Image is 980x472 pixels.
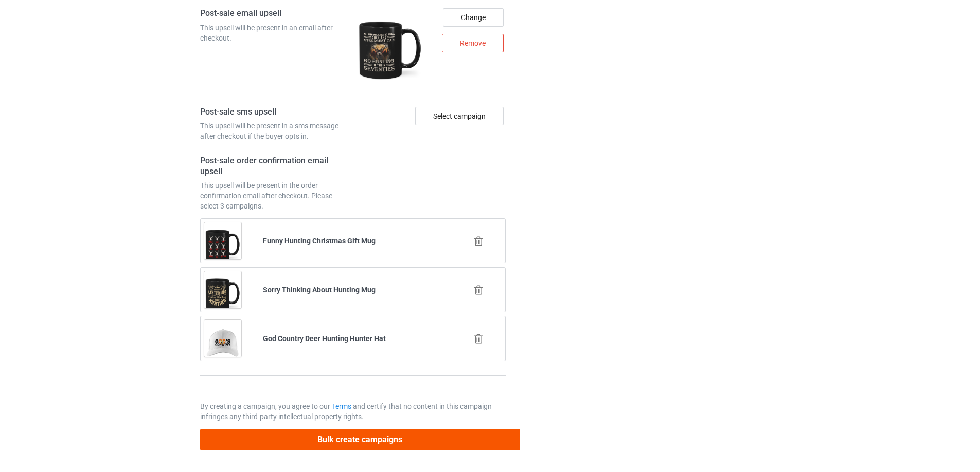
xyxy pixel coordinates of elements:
[200,401,506,422] p: By creating a campaign, you agree to our and certify that no content in this campaign infringes a...
[442,34,504,52] div: Remove
[263,286,376,294] b: Sorry Thinking About Hunting Mug
[200,156,349,177] h4: Post-sale order confirmation email upsell
[332,402,351,410] a: Terms
[357,8,424,92] img: regular.jpg
[415,107,504,125] div: Select campaign
[443,8,504,27] div: Change
[200,8,349,19] h4: Post-sale email upsell
[200,180,349,211] div: This upsell will be present in the order confirmation email after checkout. Please select 3 campa...
[200,429,520,450] button: Bulk create campaigns
[200,23,349,43] div: This upsell will be present in an email after checkout.
[200,121,349,141] div: This upsell will be present in a sms message after checkout if the buyer opts in.
[263,334,386,343] b: God Country Deer Hunting Hunter Hat
[263,237,376,245] b: Funny Hunting Christmas Gift Mug
[200,107,349,118] h4: Post-sale sms upsell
